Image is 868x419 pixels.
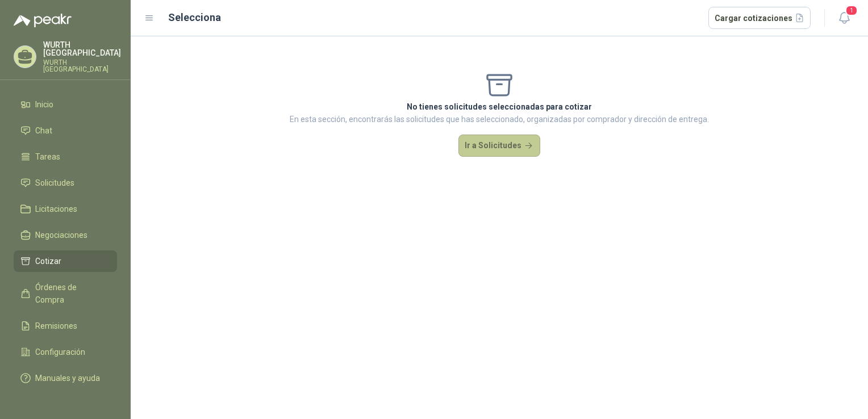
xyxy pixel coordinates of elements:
a: Inicio [14,94,117,115]
span: Negociaciones [35,229,87,241]
p: En esta sección, encontrarás las solicitudes que has seleccionado, organizadas por comprador y di... [290,113,709,125]
span: Tareas [35,150,60,163]
p: WURTH [GEOGRAPHIC_DATA] [43,59,121,73]
a: Órdenes de Compra [14,276,117,311]
button: Cargar cotizaciones [708,7,811,30]
a: Cotizar [14,250,117,272]
a: Manuales y ayuda [14,367,117,389]
a: Remisiones [14,315,117,337]
span: Configuración [35,346,85,358]
a: Tareas [14,146,117,167]
span: 1 [845,5,858,16]
a: Negociaciones [14,224,117,246]
img: Logo peakr [14,14,72,27]
a: Configuración [14,341,117,363]
span: Solicitudes [35,177,74,189]
span: Inicio [35,98,53,111]
p: WURTH [GEOGRAPHIC_DATA] [43,41,121,57]
a: Chat [14,120,117,141]
span: Licitaciones [35,203,77,215]
span: Manuales y ayuda [35,372,100,384]
span: Remisiones [35,320,77,332]
button: Ir a Solicitudes [458,135,540,157]
span: Órdenes de Compra [35,281,106,306]
button: 1 [834,8,854,28]
a: Licitaciones [14,198,117,220]
span: Cotizar [35,255,61,267]
a: Solicitudes [14,172,117,194]
p: No tienes solicitudes seleccionadas para cotizar [290,100,709,113]
h2: Selecciona [168,10,221,26]
span: Chat [35,124,52,137]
